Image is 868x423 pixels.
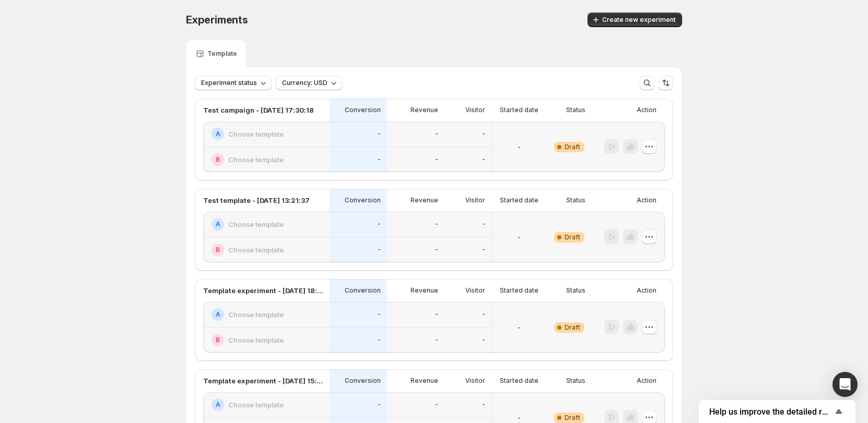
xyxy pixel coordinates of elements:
[435,310,438,319] p: -
[216,310,220,319] h2: A
[482,246,485,254] p: -
[216,220,220,228] h2: A
[482,155,485,164] p: -
[518,322,521,333] p: -
[216,336,220,344] h2: B
[566,106,585,114] p: Status
[435,336,438,344] p: -
[435,130,438,138] p: -
[228,154,284,165] h2: Choose template
[228,245,284,255] h2: Choose template
[566,377,585,385] p: Status
[378,246,381,254] p: -
[500,106,538,114] p: Started date
[482,310,485,319] p: -
[709,407,832,417] span: Help us improve the detailed report for A/B campaigns
[518,232,521,243] p: -
[565,143,580,151] span: Draft
[602,16,676,24] span: Create new experiment
[216,401,220,409] h2: A
[186,14,248,26] span: Experiments
[378,155,381,164] p: -
[203,105,314,115] p: Test campaign - [DATE] 17:30:18
[378,130,381,138] p: -
[435,220,438,228] p: -
[378,401,381,409] p: -
[410,196,438,204] p: Revenue
[228,129,284,139] h2: Choose template
[216,130,220,138] h2: A
[565,414,580,422] span: Draft
[566,196,585,204] p: Status
[276,76,342,90] button: Currency: USD
[345,377,381,385] p: Conversion
[201,79,257,87] span: Experiment status
[588,13,682,27] button: Create new experiment
[659,76,673,90] button: Sort the results
[637,106,656,114] p: Action
[410,286,438,295] p: Revenue
[228,309,284,320] h2: Choose template
[195,76,272,90] button: Experiment status
[203,376,323,386] p: Template experiment - [DATE] 15:57:18
[345,106,381,114] p: Conversion
[566,286,585,295] p: Status
[637,377,656,385] p: Action
[378,220,381,228] p: -
[709,405,845,418] button: Show survey - Help us improve the detailed report for A/B campaigns
[410,106,438,114] p: Revenue
[410,377,438,385] p: Revenue
[465,377,485,385] p: Visitor
[500,196,538,204] p: Started date
[832,372,858,397] div: Open Intercom Messenger
[637,286,656,295] p: Action
[345,196,381,204] p: Conversion
[228,400,284,410] h2: Choose template
[203,195,310,206] p: Test template - [DATE] 13:21:37
[216,155,220,164] h2: B
[282,79,327,87] span: Currency: USD
[482,220,485,228] p: -
[203,285,323,296] p: Template experiment - [DATE] 18:51:58
[435,401,438,409] p: -
[518,413,521,423] p: -
[378,336,381,344] p: -
[228,219,284,229] h2: Choose template
[500,377,538,385] p: Started date
[565,323,580,332] span: Draft
[345,286,381,295] p: Conversion
[500,286,538,295] p: Started date
[465,196,485,204] p: Visitor
[482,130,485,138] p: -
[435,155,438,164] p: -
[482,401,485,409] p: -
[216,246,220,254] h2: B
[378,310,381,319] p: -
[565,233,580,241] span: Draft
[637,196,656,204] p: Action
[518,142,521,152] p: -
[465,286,485,295] p: Visitor
[435,246,438,254] p: -
[465,106,485,114] p: Visitor
[207,50,237,58] p: Template
[482,336,485,344] p: -
[228,335,284,345] h2: Choose template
